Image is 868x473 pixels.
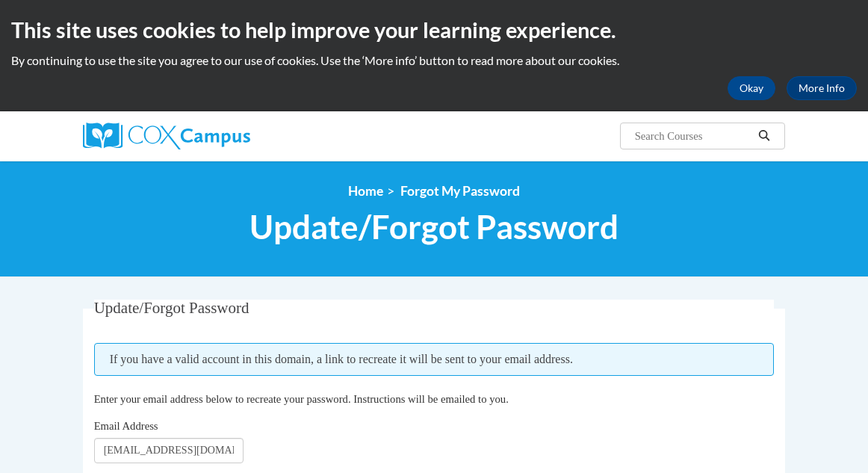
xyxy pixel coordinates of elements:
a: Home [348,183,383,199]
input: Search Courses [633,127,753,145]
button: Search [753,127,775,145]
span: Email Address [94,420,158,432]
span: If you have a valid account in this domain, a link to recreate it will be sent to your email addr... [94,343,775,376]
h2: This site uses cookies to help improve your learning experience. [11,15,857,45]
button: Okay [728,76,775,100]
p: By continuing to use the site you agree to our use of cookies. Use the ‘More info’ button to read... [11,52,857,69]
a: More Info [787,76,857,100]
span: Forgot My Password [400,183,520,199]
span: Update/Forgot Password [94,299,249,317]
img: Cox Campus [83,123,250,149]
input: Email [94,438,244,463]
a: Cox Campus [83,123,302,149]
span: Update/Forgot Password [249,207,619,247]
span: Enter your email address below to recreate your password. Instructions will be emailed to you. [94,393,509,405]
